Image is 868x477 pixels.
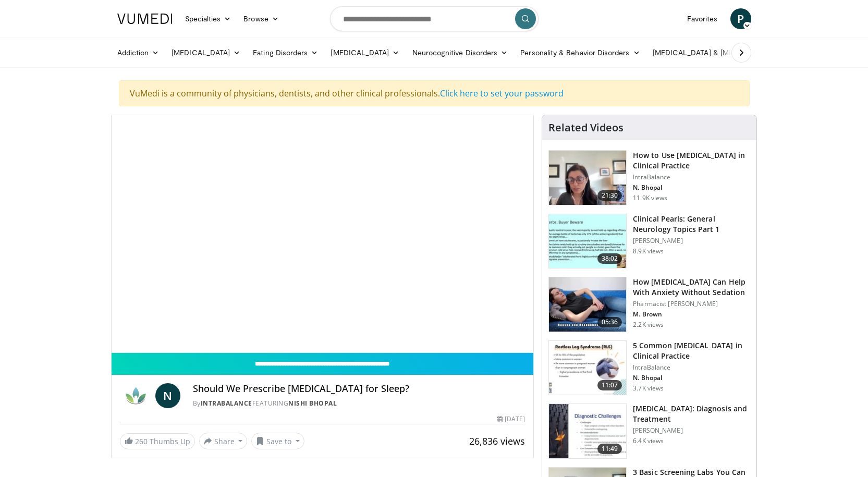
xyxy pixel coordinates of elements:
a: Favorites [681,8,724,29]
a: Neurocognitive Disorders [406,42,515,63]
h3: How to Use [MEDICAL_DATA] in Clinical Practice [633,150,750,171]
a: Nishi Bhopal [288,399,337,408]
a: Browse [237,8,285,29]
a: 21:30 How to Use [MEDICAL_DATA] in Clinical Practice IntraBalance N. Bhopal 11.9K views [548,150,750,205]
span: 260 [135,436,148,446]
p: [PERSON_NAME] [633,237,750,245]
a: N [155,383,180,408]
a: 11:49 [MEDICAL_DATA]: Diagnosis and Treatment [PERSON_NAME] 6.4K views [548,403,750,459]
a: IntraBalance [201,399,252,408]
h3: [MEDICAL_DATA]: Diagnosis and Treatment [633,403,750,424]
span: 38:02 [597,253,622,264]
p: IntraBalance [633,363,750,372]
h3: Clinical Pearls: General Neurology Topics Part 1 [633,214,750,235]
p: 11.9K views [633,194,667,202]
img: VuMedi Logo [117,14,173,24]
a: Personality & Behavior Disorders [514,42,646,63]
a: Addiction [111,42,166,63]
p: 8.9K views [633,247,664,255]
p: Pharmacist [PERSON_NAME] [633,300,750,308]
a: 05:36 How [MEDICAL_DATA] Can Help With Anxiety Without Sedation Pharmacist [PERSON_NAME] M. Brown... [548,277,750,332]
img: IntraBalance [120,383,151,408]
p: 3.7K views [633,384,664,393]
input: Search topics, interventions [330,6,539,31]
a: 38:02 Clinical Pearls: General Neurology Topics Part 1 [PERSON_NAME] 8.9K views [548,214,750,269]
h3: How [MEDICAL_DATA] Can Help With Anxiety Without Sedation [633,277,750,298]
span: 26,836 views [469,435,525,447]
span: 11:07 [597,380,622,390]
button: Save to [251,433,304,449]
div: By FEATURING [193,399,525,408]
a: 260 Thumbs Up [120,433,195,449]
img: 662646f3-24dc-48fd-91cb-7f13467e765c.150x105_q85_crop-smart_upscale.jpg [549,151,626,205]
video-js: Video Player [112,115,534,353]
a: Eating Disorders [247,42,324,63]
a: [MEDICAL_DATA] [165,42,247,63]
a: [MEDICAL_DATA] [324,42,406,63]
p: 2.2K views [633,321,664,329]
img: 91ec4e47-6cc3-4d45-a77d-be3eb23d61cb.150x105_q85_crop-smart_upscale.jpg [549,214,626,268]
div: [DATE] [497,414,525,424]
span: 21:30 [597,190,622,201]
h4: Should We Prescribe [MEDICAL_DATA] for Sleep? [193,383,525,395]
span: 11:49 [597,444,622,454]
h3: 5 Common [MEDICAL_DATA] in Clinical Practice [633,340,750,361]
div: VuMedi is a community of physicians, dentists, and other clinical professionals. [119,80,750,106]
a: [MEDICAL_DATA] & [MEDICAL_DATA] [646,42,796,63]
button: Share [199,433,248,449]
p: N. Bhopal [633,374,750,382]
p: N. Bhopal [633,184,750,192]
p: [PERSON_NAME] [633,426,750,435]
p: M. Brown [633,310,750,319]
img: e41a58fc-c8b3-4e06-accc-3dd0b2ae14cc.150x105_q85_crop-smart_upscale.jpg [549,341,626,395]
a: Click here to set your password [440,88,564,99]
a: 11:07 5 Common [MEDICAL_DATA] in Clinical Practice IntraBalance N. Bhopal 3.7K views [548,340,750,396]
h4: Related Videos [548,121,624,134]
p: 6.4K views [633,437,664,445]
span: 05:36 [597,317,622,327]
img: 7bfe4765-2bdb-4a7e-8d24-83e30517bd33.150x105_q85_crop-smart_upscale.jpg [549,277,626,332]
p: IntraBalance [633,173,750,181]
img: 6e0bc43b-d42b-409a-85fd-0f454729f2ca.150x105_q85_crop-smart_upscale.jpg [549,404,626,458]
a: P [730,8,751,29]
a: Specialties [179,8,238,29]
